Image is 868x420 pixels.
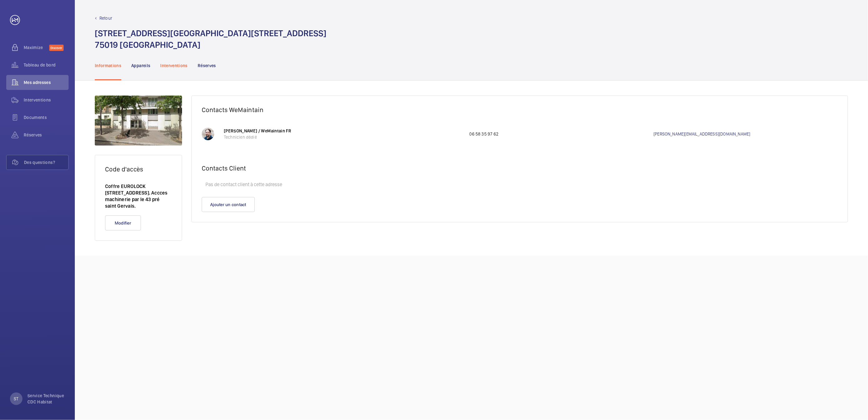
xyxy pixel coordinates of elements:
span: Mes adresses [24,79,69,86]
a: [PERSON_NAME][EMAIL_ADDRESS][DOMAIN_NAME] [653,131,838,137]
p: Réserves [198,62,216,69]
span: Des questions? [24,159,68,166]
h2: Code d'accès [105,165,172,173]
span: Discover [49,45,64,51]
p: Appareils [131,62,150,69]
h2: Contacts Client [202,164,838,172]
span: Interventions [24,97,69,103]
h2: Contacts WeMaintain [202,106,838,114]
p: Interventions [160,62,188,69]
h1: [STREET_ADDRESS][GEOGRAPHIC_DATA][STREET_ADDRESS] 75019 [GEOGRAPHIC_DATA] [95,27,326,51]
p: Retour [99,15,112,21]
p: Pas de contact client à cette adresse [202,178,838,191]
p: 06 58 35 97 62 [470,131,654,137]
p: Informations [95,62,121,69]
button: Ajouter un contact [202,197,255,212]
p: Coffre EUROLOCK [STREET_ADDRESS]. Accces machinerie par le 43 pré saint Gervais. [105,183,172,209]
button: Modifier [105,215,141,230]
p: Technicien dédié [224,134,463,140]
p: ST [14,396,18,402]
span: Maximize [24,44,49,51]
span: Documents [24,114,69,121]
p: Service Technique CDC Habitat [27,393,65,405]
span: Réserves [24,132,69,138]
span: Tableau de bord [24,62,69,68]
p: [PERSON_NAME] / WeMaintain FR [224,128,463,134]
